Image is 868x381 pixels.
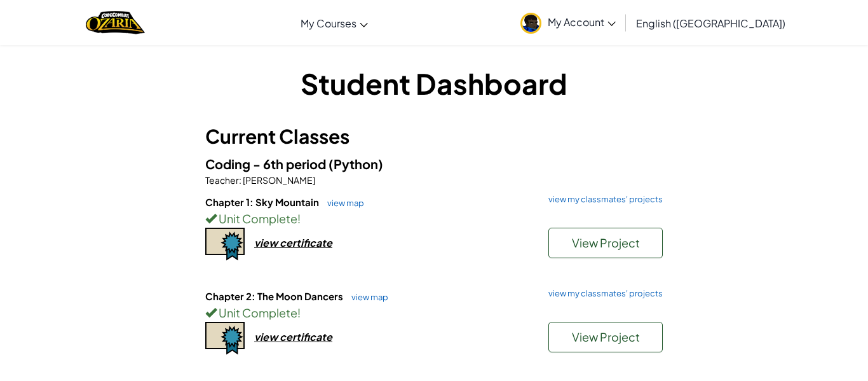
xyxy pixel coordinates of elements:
[542,195,663,204] a: view my classmates' projects
[572,235,640,250] span: View Project
[86,10,145,36] img: Home
[520,13,541,34] img: avatar
[548,15,616,29] span: My Account
[205,290,345,302] span: Chapter 2: The Moon Dancers
[205,236,332,249] a: view certificate
[205,174,239,186] span: Teacher
[205,156,329,172] span: Coding - 6th period
[329,156,383,172] span: (Python)
[630,6,792,40] a: English ([GEOGRAPHIC_DATA])
[254,236,332,249] div: view certificate
[301,17,356,30] span: My Courses
[297,211,301,226] span: !
[297,305,301,320] span: !
[345,292,388,302] a: view map
[205,64,663,103] h1: Student Dashboard
[514,3,622,43] a: My Account
[548,228,663,258] button: View Project
[572,329,640,344] span: View Project
[239,174,241,186] span: :
[205,330,332,343] a: view certificate
[321,198,364,208] a: view map
[254,330,332,343] div: view certificate
[217,305,297,320] span: Unit Complete
[636,17,785,30] span: English ([GEOGRAPHIC_DATA])
[205,196,321,208] span: Chapter 1: Sky Mountain
[548,322,663,352] button: View Project
[86,10,145,36] a: Ozaria by CodeCombat logo
[542,289,663,298] a: view my classmates' projects
[294,6,374,40] a: My Courses
[205,228,245,261] img: certificate-icon.png
[217,211,297,226] span: Unit Complete
[205,122,663,151] h3: Current Classes
[241,174,315,186] span: [PERSON_NAME]
[205,322,245,355] img: certificate-icon.png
